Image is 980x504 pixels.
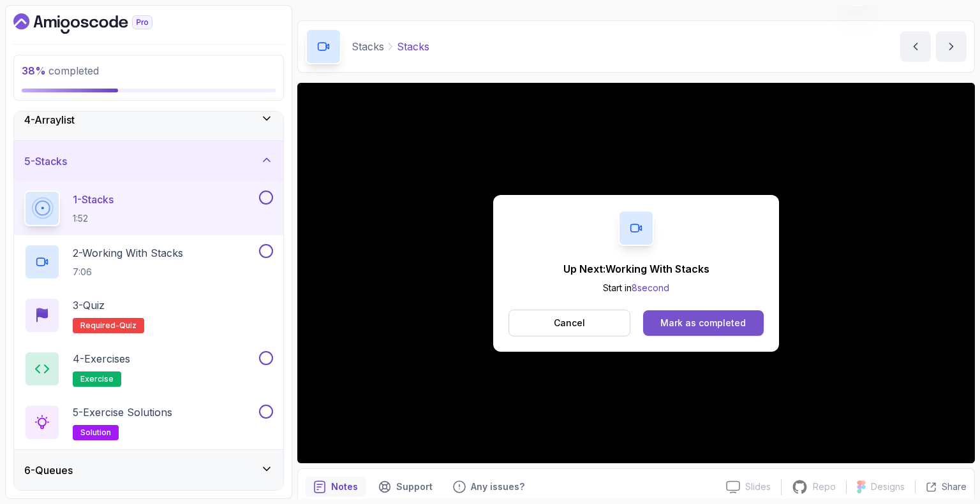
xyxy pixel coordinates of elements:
p: Designs [871,480,905,493]
span: solution [80,428,111,438]
p: Support [396,480,433,493]
p: 1 - Stacks [73,192,114,207]
button: 1-Stacks1:52 [24,191,273,226]
span: quiz [119,320,137,331]
p: Stacks [352,39,384,54]
span: 8 second [632,282,669,293]
h3: 6 - Queues [24,463,73,478]
p: Stacks [397,39,429,54]
p: Start in [563,282,709,294]
p: 5 - Exercise Solutions [73,405,172,420]
button: 5-Stacks [14,141,283,182]
button: Share [915,480,967,493]
p: Slides [745,480,771,493]
h3: 4 - Arraylist [24,112,75,127]
p: Notes [331,480,358,493]
p: Share [942,480,967,493]
button: previous content [900,31,931,62]
p: Up Next: Working With Stacks [563,261,709,277]
button: notes button [306,477,366,497]
p: 4 - Exercises [73,351,130,366]
p: 1:52 [73,212,114,225]
button: 5-Exercise Solutionssolution [24,405,273,440]
span: completed [22,64,99,77]
p: Cancel [554,317,585,329]
button: Support button [371,477,440,497]
iframe: 1 - Stacks [297,83,975,463]
span: 38 % [22,64,46,77]
button: Cancel [509,310,630,336]
button: 4-Exercisesexercise [24,351,273,387]
p: Any issues? [471,480,524,493]
h3: 5 - Stacks [24,154,67,169]
p: 3 - Quiz [73,298,105,313]
button: Mark as completed [643,310,764,336]
button: 2-Working With Stacks7:06 [24,244,273,280]
span: exercise [80,374,114,384]
button: next content [936,31,967,62]
button: 4-Arraylist [14,99,283,140]
span: Required- [80,320,119,331]
button: 6-Queues [14,450,283,491]
p: Repo [813,480,836,493]
p: 7:06 [73,266,183,278]
p: 2 - Working With Stacks [73,245,183,261]
button: Feedback button [445,477,532,497]
div: Mark as completed [660,317,746,329]
a: Dashboard [13,13,182,34]
button: 3-QuizRequired-quiz [24,298,273,333]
